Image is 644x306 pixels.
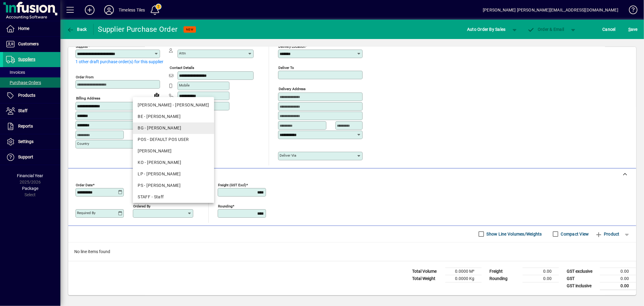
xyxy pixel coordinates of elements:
[464,24,509,35] button: Auto Order By Sales
[467,24,506,34] span: Auto Order By Sales
[600,275,636,282] td: 0.00
[60,24,94,35] app-page-header-button: Back
[523,275,559,282] td: 0.00
[18,26,29,31] span: Home
[564,275,600,282] td: GST
[138,194,209,200] div: STAFF - Staff
[18,139,34,144] span: Settings
[133,180,214,191] mat-option: PS - PETER SMYTH
[133,191,214,203] mat-option: STAFF - Staff
[486,275,523,282] td: Rounding
[152,90,162,99] a: View on map
[18,155,33,159] span: Support
[138,125,209,131] div: BG - [PERSON_NAME]
[80,5,99,15] button: Add
[138,148,209,154] div: [PERSON_NAME]
[133,134,214,145] mat-option: POS - DEFAULT POS USER
[18,93,35,98] span: Products
[138,102,209,108] div: [PERSON_NAME] - [PERSON_NAME]
[133,157,214,168] mat-option: KO - KAREN O'NEILL
[3,37,60,52] a: Customers
[99,5,119,15] button: Profile
[6,70,25,75] span: Invoices
[18,124,33,129] span: Reports
[624,1,636,21] a: Knowledge Base
[76,183,93,187] mat-label: Order date
[409,275,445,282] td: Total Weight
[600,282,636,290] td: 0.00
[133,99,214,111] mat-option: BJ - BARRY JOHNSTON
[138,171,209,177] div: LP - [PERSON_NAME]
[485,231,542,237] label: Show Line Volumes/Weights
[592,229,623,239] button: Product
[3,88,60,103] a: Products
[3,67,60,77] a: Invoices
[179,83,190,87] mat-label: Mobile
[3,77,60,88] a: Purchase Orders
[67,27,87,32] span: Back
[77,211,95,215] mat-label: Required by
[133,122,214,134] mat-option: BG - BLAIZE GERRAND
[3,103,60,119] a: Staff
[527,27,564,32] span: Order & Email
[119,5,145,15] div: Timeless Tiles
[280,153,296,158] mat-label: Deliver via
[133,204,150,208] mat-label: Ordered by
[76,75,94,79] mat-label: Order from
[560,231,589,237] label: Compact View
[22,186,38,191] span: Package
[133,111,214,122] mat-option: BE - BEN JOHNSTON
[18,41,39,46] span: Customers
[218,183,246,187] mat-label: Freight (GST excl)
[138,159,209,166] div: KO - [PERSON_NAME]
[564,282,600,290] td: GST inclusive
[18,108,27,113] span: Staff
[186,28,194,31] span: NEW
[603,24,616,34] span: Cancel
[483,5,618,15] div: [PERSON_NAME] [PERSON_NAME][EMAIL_ADDRESS][DOMAIN_NAME]
[628,27,631,32] span: S
[133,145,214,157] mat-option: EJ - ELISE JOHNSTON
[133,168,214,180] mat-option: LP - LACHLAN PEARSON
[138,136,209,143] div: POS - DEFAULT POS USER
[564,268,600,275] td: GST exclusive
[445,275,482,282] td: 0.0000 Kg
[627,24,639,35] button: Save
[600,268,636,275] td: 0.00
[98,24,178,34] div: Supplier Purchase Order
[486,268,523,275] td: Freight
[3,134,60,149] a: Settings
[218,204,232,208] mat-label: Rounding
[18,57,35,62] span: Suppliers
[3,119,60,134] a: Reports
[68,243,636,261] div: No line items found
[628,24,638,34] span: ave
[77,142,89,146] mat-label: Country
[138,113,209,120] div: BE - [PERSON_NAME]
[179,51,186,55] mat-label: Attn
[524,24,567,35] button: Order & Email
[601,24,617,35] button: Cancel
[445,268,482,275] td: 0.0000 M³
[595,229,620,239] span: Product
[138,182,209,189] div: PS - [PERSON_NAME]
[3,150,60,165] a: Support
[409,268,445,275] td: Total Volume
[6,80,41,85] span: Purchase Orders
[278,66,294,70] mat-label: Deliver To
[523,268,559,275] td: 0.00
[3,21,60,36] a: Home
[65,24,88,35] button: Back
[17,173,43,178] span: Financial Year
